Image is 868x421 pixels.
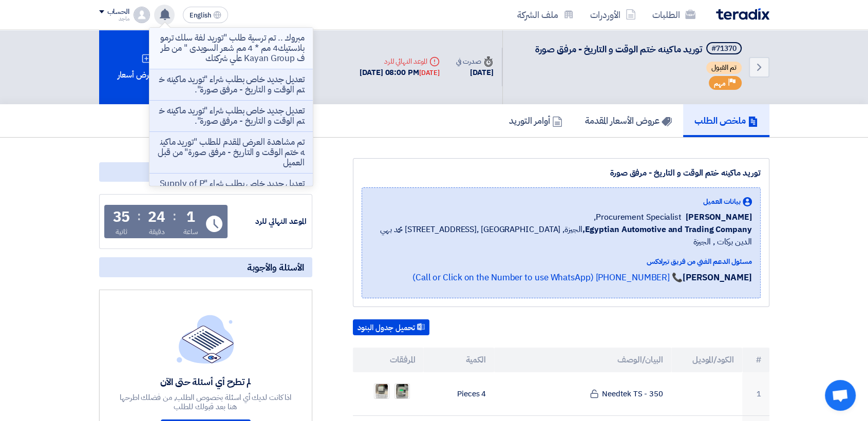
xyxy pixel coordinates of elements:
div: الحساب [107,8,129,16]
div: 35 [113,210,130,224]
th: الكود/الموديل [671,348,742,372]
a: ملف الشركة [509,3,582,27]
img: profile_test.png [134,7,150,23]
a: أوامر التوريد [498,104,574,137]
div: Open chat [825,380,856,411]
h5: ملخص الطلب [694,114,758,126]
div: الموعد النهائي للرد [360,56,440,67]
div: اذا كانت لديك أي اسئلة بخصوص الطلب, من فضلك اطرحها هنا بعد قبولك للطلب [118,393,293,411]
img: Teradix logo [716,8,769,20]
td: 1 [742,372,769,416]
a: الطلبات [644,3,704,27]
span: English [190,12,211,19]
span: الجيزة, [GEOGRAPHIC_DATA] ,[STREET_ADDRESS] محمد بهي الدين بركات , الجيزة [370,223,752,248]
span: [PERSON_NAME] [686,211,752,223]
h5: توريد ماكينه ختم الوقت و التاريخ - مرفق صورة [535,42,744,56]
p: تعديل جديد خاص بطلب شراء "توريد ماكينه ختم الوقت و التاريخ - مرفق صورة". [158,74,305,95]
a: 📞 [PHONE_NUMBER] (Call or Click on the Number to use WhatsApp) [412,271,683,284]
div: 1 [186,210,195,224]
div: ساعة [183,226,198,237]
div: الموعد النهائي للرد [230,216,307,227]
th: المرفقات [353,348,424,372]
td: Needtek TS - 350 [494,372,671,416]
td: 4 Pieces [423,372,494,416]
p: تعديل جديد خاص بطلب شراء "توريد ماكينه ختم الوقت و التاريخ - مرفق صورة". [158,106,305,126]
span: توريد ماكينه ختم الوقت و التاريخ - مرفق صورة [535,42,702,56]
a: الأوردرات [582,3,644,27]
span: تم القبول [706,62,742,74]
div: : [137,207,141,225]
div: صدرت في [456,56,493,67]
span: بيانات العميل [703,196,741,207]
div: مسئول الدعم الفني من فريق تيرادكس [370,256,752,267]
div: توريد ماكينه ختم الوقت و التاريخ - مرفق صورة [362,167,761,179]
p: تم مشاهدة العرض المقدم للطلب "توريد ماكينه ختم الوقت و التاريخ - مرفق صورة" من قبل العميل [158,137,305,168]
div: تقديم عرض أسعار [99,30,192,104]
th: # [742,348,769,372]
div: مواعيد الطلب [99,162,312,182]
button: تحميل جدول البنود [353,319,429,336]
div: [DATE] [419,68,440,78]
button: English [183,7,228,23]
div: 24 [148,210,165,224]
a: ملخص الطلب [683,104,769,137]
img: WhatsApp_Image__at___1757512834621.jpeg [395,382,409,400]
div: ثانية [116,226,127,237]
div: [DATE] 08:00 PM [360,67,440,79]
p: مبروك .. تم ترسية طلب "توريد لفة سلك ترمو بلاستيك4 مم * 4 مم شعر السويدى " من طرف Kayan Group علي... [158,33,305,64]
div: لم تطرح أي أسئلة حتى الآن [118,376,293,388]
h5: عروض الأسعار المقدمة [585,114,672,126]
div: دقيقة [149,226,165,237]
h5: أوامر التوريد [509,114,562,126]
img: WhatsApp_Image__at__1757512834877.jpeg [374,382,389,400]
a: عروض الأسعار المقدمة [574,104,683,137]
b: Egyptian Automotive and Trading Company, [582,223,751,236]
p: تعديل جديد خاص بطلب شراء "Supply of Paint items". [158,179,305,199]
span: مهم [714,79,726,88]
img: empty_state_list.svg [177,315,234,363]
th: الكمية [423,348,494,372]
div: : [173,207,176,225]
div: [DATE] [456,67,493,79]
th: البيان/الوصف [494,348,671,372]
div: ماجد [99,16,129,22]
div: #71370 [711,45,737,52]
strong: [PERSON_NAME] [683,271,752,284]
span: Procurement Specialist, [594,211,682,223]
span: الأسئلة والأجوبة [247,261,304,273]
